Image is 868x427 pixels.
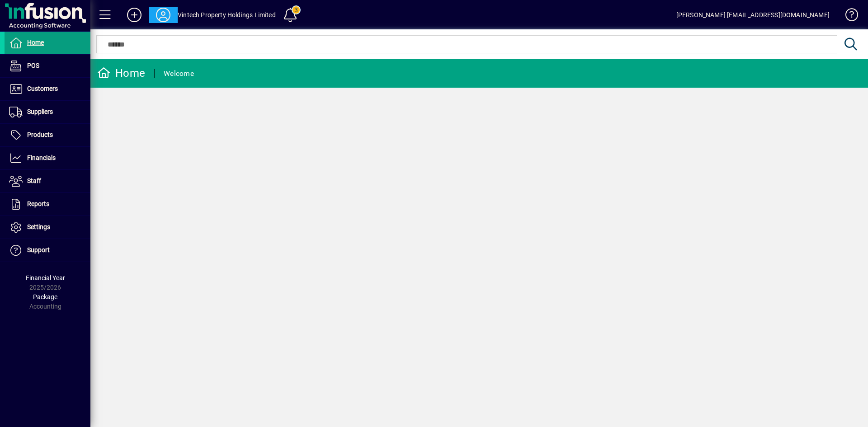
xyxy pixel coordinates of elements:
[27,223,50,230] span: Settings
[27,131,53,138] span: Products
[27,62,39,69] span: POS
[5,170,90,192] a: Staff
[27,246,50,253] span: Support
[33,293,57,300] span: Package
[27,108,53,115] span: Suppliers
[27,39,44,46] span: Home
[149,7,178,23] button: Profile
[178,8,276,22] div: Vintech Property Holdings Limited
[27,154,56,161] span: Financials
[5,124,90,146] a: Products
[5,216,90,239] a: Settings
[5,78,90,100] a: Customers
[26,274,65,282] span: Financial Year
[5,193,90,216] a: Reports
[27,85,58,92] span: Customers
[5,147,90,169] a: Financials
[676,8,830,22] div: [PERSON_NAME] [EMAIL_ADDRESS][DOMAIN_NAME]
[5,101,90,123] a: Suppliers
[27,200,49,207] span: Reports
[5,239,90,262] a: Support
[5,55,90,77] a: POS
[120,7,149,23] button: Add
[839,2,857,31] a: Knowledge Base
[27,177,41,184] span: Staff
[97,66,145,80] div: Home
